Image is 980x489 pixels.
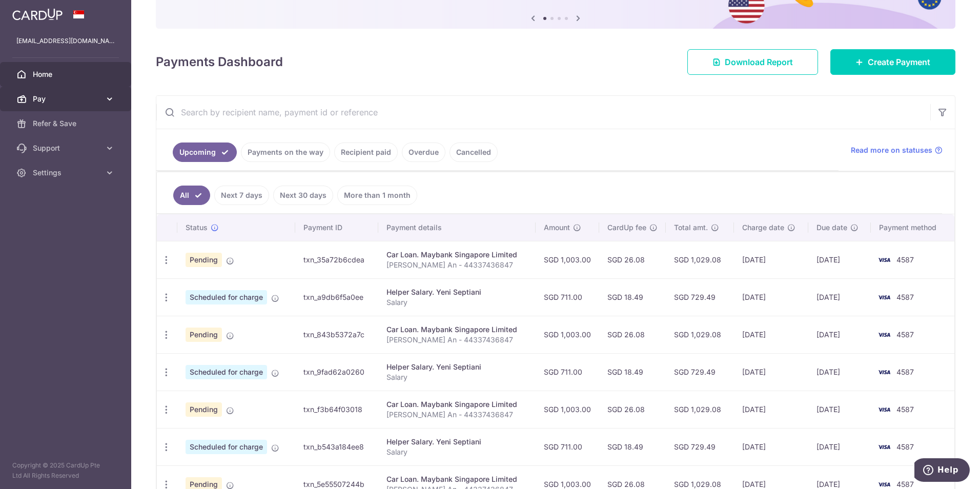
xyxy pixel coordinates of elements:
[734,391,809,428] td: [DATE]
[334,142,398,162] a: Recipient paid
[816,222,847,233] span: Due date
[734,278,809,316] td: [DATE]
[544,222,570,233] span: Amount
[914,458,970,484] iframe: Opens a widget where you can find more information
[536,428,599,465] td: SGD 711.00
[386,324,527,335] div: Car Loan. Maybank Singapore Limited
[295,391,378,428] td: txn_f3b64f03018
[402,142,445,162] a: Overdue
[33,143,100,153] span: Support
[896,293,914,301] span: 4587
[874,329,894,341] img: Bank Card
[734,353,809,391] td: [DATE]
[386,410,527,420] p: [PERSON_NAME] An - 44337436847
[896,368,914,376] span: 4587
[874,291,894,303] img: Bank Card
[830,49,955,75] a: Create Payment
[33,168,100,178] span: Settings
[186,328,222,342] span: Pending
[386,447,527,457] p: Salary
[536,278,599,316] td: SGD 711.00
[674,222,708,233] span: Total amt.
[173,186,210,205] a: All
[295,241,378,278] td: txn_35a72b6cdea
[386,474,527,484] div: Car Loan. Maybank Singapore Limited
[666,428,734,465] td: SGD 729.49
[808,353,871,391] td: [DATE]
[808,428,871,465] td: [DATE]
[536,241,599,278] td: SGD 1,003.00
[386,399,527,410] div: Car Loan. Maybank Singapore Limited
[386,372,527,382] p: Salary
[666,241,734,278] td: SGD 1,029.08
[896,330,914,339] span: 4587
[386,335,527,345] p: [PERSON_NAME] An - 44337436847
[874,254,894,266] img: Bank Card
[874,441,894,453] img: Bank Card
[734,241,809,278] td: [DATE]
[725,56,793,68] span: Download Report
[742,222,784,233] span: Charge date
[599,316,666,353] td: SGD 26.08
[896,480,914,488] span: 4587
[186,290,267,304] span: Scheduled for charge
[607,222,646,233] span: CardUp fee
[536,353,599,391] td: SGD 711.00
[33,69,100,79] span: Home
[599,391,666,428] td: SGD 26.08
[808,391,871,428] td: [DATE]
[156,53,283,71] h4: Payments Dashboard
[295,428,378,465] td: txn_b543a184ee8
[874,403,894,416] img: Bank Card
[386,297,527,308] p: Salary
[734,428,809,465] td: [DATE]
[734,316,809,353] td: [DATE]
[874,366,894,378] img: Bank Card
[599,428,666,465] td: SGD 18.49
[808,241,871,278] td: [DATE]
[214,186,269,205] a: Next 7 days
[386,362,527,372] div: Helper Salary. Yeni Septiani
[16,36,115,46] p: [EMAIL_ADDRESS][DOMAIN_NAME]
[386,250,527,260] div: Car Loan. Maybank Singapore Limited
[450,142,498,162] a: Cancelled
[896,405,914,414] span: 4587
[687,49,818,75] a: Download Report
[295,214,378,241] th: Payment ID
[871,214,954,241] th: Payment method
[295,278,378,316] td: txn_a9db6f5a0ee
[386,287,527,297] div: Helper Salary. Yeni Septiani
[295,316,378,353] td: txn_843b5372a7c
[378,214,536,241] th: Payment details
[851,145,932,155] span: Read more on statuses
[337,186,417,205] a: More than 1 month
[186,365,267,379] span: Scheduled for charge
[808,316,871,353] td: [DATE]
[33,94,100,104] span: Pay
[666,391,734,428] td: SGD 1,029.08
[868,56,930,68] span: Create Payment
[666,316,734,353] td: SGD 1,029.08
[186,222,208,233] span: Status
[241,142,330,162] a: Payments on the way
[808,278,871,316] td: [DATE]
[666,353,734,391] td: SGD 729.49
[599,353,666,391] td: SGD 18.49
[173,142,237,162] a: Upcoming
[295,353,378,391] td: txn_9fad62a0260
[536,316,599,353] td: SGD 1,003.00
[386,260,527,270] p: [PERSON_NAME] An - 44337436847
[536,391,599,428] td: SGD 1,003.00
[12,8,63,21] img: CardUp
[386,437,527,447] div: Helper Salary. Yeni Septiani
[186,440,267,454] span: Scheduled for charge
[599,278,666,316] td: SGD 18.49
[851,145,943,155] a: Read more on statuses
[666,278,734,316] td: SGD 729.49
[186,253,222,267] span: Pending
[33,118,100,129] span: Refer & Save
[186,402,222,417] span: Pending
[156,96,930,129] input: Search by recipient name, payment id or reference
[599,241,666,278] td: SGD 26.08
